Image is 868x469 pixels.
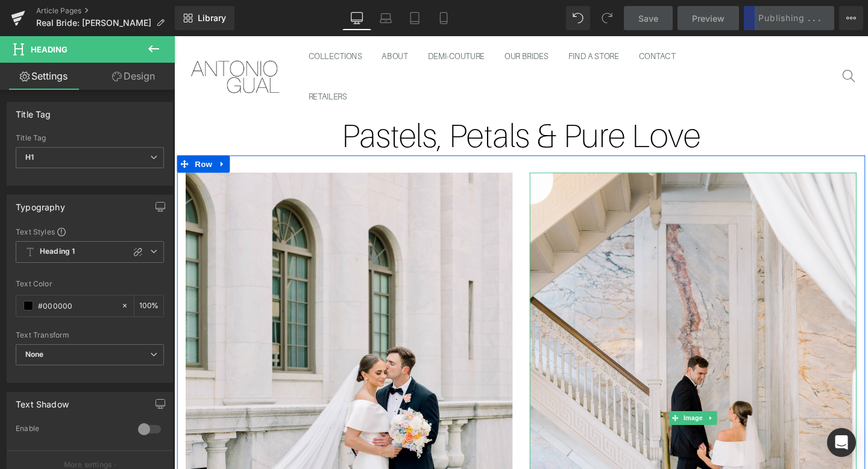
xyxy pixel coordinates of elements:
[16,134,164,142] div: Title Tag
[175,6,234,30] a: New Library
[558,394,571,409] a: Expand / Collapse
[533,394,558,409] span: Image
[566,6,590,30] button: Undo
[25,153,34,162] b: H1
[40,247,75,257] b: Heading 1
[400,6,429,30] a: Tablet
[429,6,458,30] a: Mobile
[38,299,115,312] input: Color
[16,102,51,119] div: Title Tag
[25,350,44,359] b: None
[371,6,400,30] a: Laptop
[827,428,856,457] div: Open Intercom Messenger
[678,6,739,30] a: Preview
[16,195,65,212] div: Typography
[198,13,226,24] span: Library
[16,280,164,288] div: Text Color
[36,18,151,28] span: Real Bride: [PERSON_NAME]
[19,125,43,143] span: Row
[839,6,863,30] button: More
[131,42,192,84] a: RETAILERS
[16,331,164,339] div: Text Transform
[16,424,126,436] div: Enable
[16,227,164,236] div: Text Styles
[43,125,58,143] a: Expand / Collapse
[36,6,175,16] a: Article Pages
[16,392,69,409] div: Text Shadow
[90,63,177,90] a: Design
[342,6,371,30] a: Desktop
[15,17,113,66] img: antoniogual.com
[134,295,163,316] div: %
[638,12,658,25] span: Save
[31,45,68,54] span: Heading
[692,12,725,25] span: Preview
[595,6,619,30] button: Redo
